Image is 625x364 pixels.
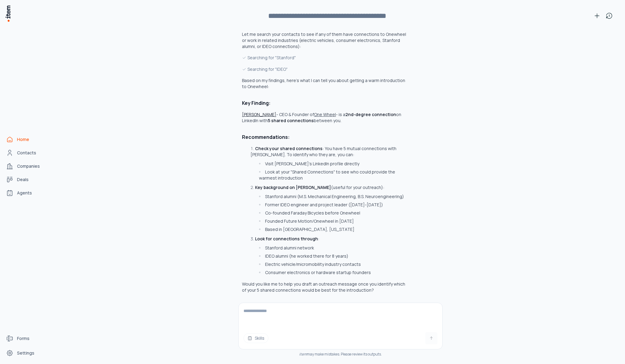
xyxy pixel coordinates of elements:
[255,236,318,242] strong: Look for connections through
[255,335,264,341] span: Skills
[345,112,396,117] strong: 2nd-degree connection
[257,261,406,267] li: Electric vehicle/micromobility industry contacts
[250,146,396,157] p: : You have 5 mutual connections with [PERSON_NAME]. To identify who they are, you can:
[17,190,32,196] span: Agents
[242,133,406,141] h2: Recommendations:
[257,270,406,276] li: Consumer electronics or hardware startup founders
[257,253,406,259] li: IDEO alumni (he worked there for 8 years)
[17,163,40,169] span: Companies
[257,202,406,208] li: Former IDEO engineer and project leader ([DATE]-[DATE])
[4,147,50,159] a: Contacts
[17,136,29,143] span: Home
[242,112,401,123] p: - CEO & Founder of - is a on LinkedIn with between you.
[17,335,29,342] span: Forms
[257,169,406,181] li: Look at your "Shared Connections" to see who could provide the warmest introduction
[17,177,29,183] span: Deals
[255,184,331,190] strong: Key background on [PERSON_NAME]
[257,210,406,216] li: Co-founded Faraday Bicycles before Onewheel
[4,332,50,345] a: Forms
[242,281,406,293] p: Would you like me to help you draft an outreach message once you identify which of your 5 shared ...
[299,352,307,357] i: item
[257,226,406,232] li: Based in [GEOGRAPHIC_DATA], [US_STATE]
[4,347,50,359] a: Settings
[4,187,50,199] a: Agents
[242,112,276,118] button: [PERSON_NAME]
[242,99,406,107] h2: Key Finding:
[257,161,406,167] li: Visit [PERSON_NAME]'s LinkedIn profile directly
[4,160,50,172] a: Companies
[314,112,336,118] button: One Wheel
[17,150,36,156] span: Contacts
[257,245,406,251] li: Stanford alumni network
[5,5,11,22] img: Item Brain Logo
[242,66,406,73] div: Searching for "IDEO"
[238,352,443,357] div: may make mistakes. Please review its outputs.
[603,10,615,22] button: View history
[242,31,406,50] p: Let me search your contacts to see if any of them have connections to Onewheel or work in related...
[257,194,406,200] li: Stanford alumni (M.S. Mechanical Engineering, B.S. Neuroengineering)
[591,10,603,22] button: New conversation
[242,54,406,61] div: Searching for "Stanford"
[255,184,384,190] p: (useful for your outreach):
[4,133,50,146] a: Home
[255,236,319,242] p: :
[17,350,34,356] span: Settings
[242,77,406,90] p: Based on my findings, here's what I can tell you about getting a warm introduction to Onewheel:
[257,218,406,224] li: Founded Future Motion/Onewheel in [DATE]
[268,118,314,123] strong: 5 shared connections
[255,146,323,151] strong: Check your shared connections
[243,333,268,343] button: Skills
[4,173,50,186] a: deals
